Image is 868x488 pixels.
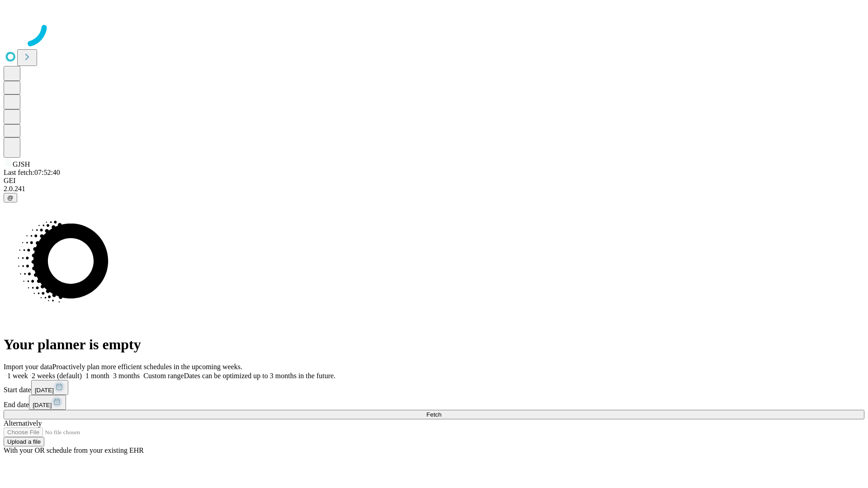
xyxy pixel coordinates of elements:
[4,437,44,446] button: Upload a file
[52,363,242,371] span: Proactively plan more efficient schedules in the upcoming weeks.
[33,402,52,408] span: [DATE]
[13,160,30,168] span: GJSH
[4,395,864,410] div: End date
[4,177,864,185] div: GEI
[426,411,441,418] span: Fetch
[143,372,184,380] span: Custom range
[4,446,144,454] span: With your OR schedule from your existing EHR
[85,372,109,380] span: 1 month
[4,410,864,419] button: Fetch
[7,194,14,201] span: @
[4,363,52,371] span: Import your data
[4,419,42,427] span: Alternatively
[4,336,864,353] h1: Your planner is empty
[29,395,66,410] button: [DATE]
[4,380,864,395] div: Start date
[32,372,82,380] span: 2 weeks (default)
[35,387,54,394] span: [DATE]
[4,185,864,193] div: 2.0.241
[4,169,60,176] span: Last fetch: 07:52:40
[184,372,335,380] span: Dates can be optimized up to 3 months in the future.
[31,380,68,395] button: [DATE]
[113,372,140,380] span: 3 months
[7,372,28,380] span: 1 week
[4,193,17,202] button: @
